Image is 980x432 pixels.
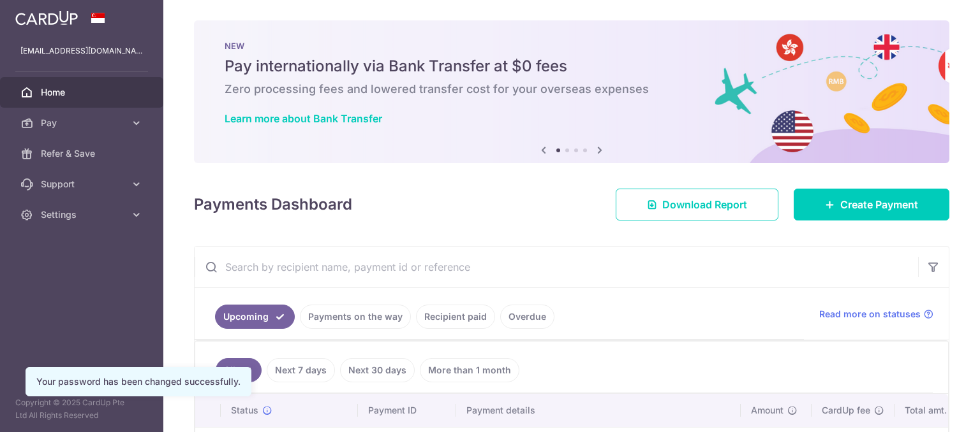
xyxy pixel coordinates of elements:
h6: Zero processing fees and lowered transfer cost for your overseas expenses [225,82,919,97]
a: Learn more about Bank Transfer [225,112,382,125]
a: Overdue [500,305,554,329]
a: Upcoming [215,305,295,329]
p: NEW [225,41,919,51]
a: Read more on statuses [819,308,933,320]
a: More than 1 month [420,358,519,382]
span: Create Payment [840,197,918,212]
span: Read more on statuses [819,308,921,320]
a: Next 7 days [267,358,335,382]
span: Amount [751,404,783,417]
a: All [216,358,262,382]
a: Download Report [616,189,778,220]
th: Payment ID [358,394,456,427]
img: Bank transfer banner [194,20,949,163]
span: Pay [41,117,125,129]
input: Search by recipient name, payment id or reference [195,247,918,287]
a: Payments on the way [300,305,411,329]
span: Download Report [662,197,747,212]
span: Total amt. [905,404,947,417]
h5: Pay internationally via Bank Transfer at $0 fees [225,56,919,76]
span: Refer & Save [41,147,125,160]
span: Settings [41,208,125,221]
th: Payment details [456,394,741,427]
a: Next 30 days [340,358,415,382]
span: Support [41,178,125,191]
div: Your password has been changed successfully. [36,375,241,388]
span: Home [41,86,125,99]
span: Status [231,404,258,417]
h4: Payments Dashboard [194,193,352,216]
a: Create Payment [794,189,949,220]
p: [EMAIL_ADDRESS][DOMAIN_NAME] [20,45,143,57]
a: Recipient paid [416,305,495,329]
span: CardUp fee [822,404,870,417]
img: CardUp [15,10,78,25]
